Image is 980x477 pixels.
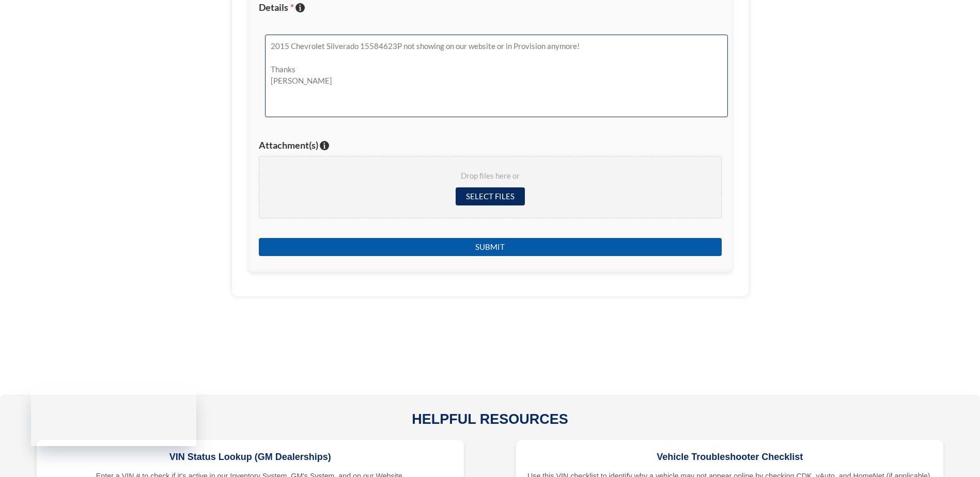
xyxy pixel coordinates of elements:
[259,238,722,256] input: Submit
[456,187,525,205] input: Select files
[526,450,933,464] h4: Vehicle Troubleshooter Checklist
[47,450,454,464] h4: VIN Status Lookup (GM Dealerships)
[31,387,196,446] iframe: Garber Digital Marketing Status
[259,2,294,13] span: Details
[272,169,709,183] span: Drop files here or
[259,139,318,151] span: Attachment(s)
[15,410,965,430] h3: Helpful Resources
